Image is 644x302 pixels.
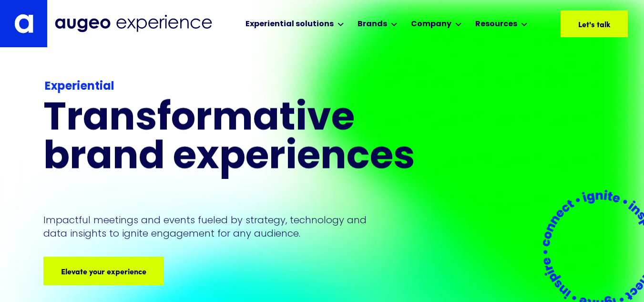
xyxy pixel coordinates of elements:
div: Brands [358,19,387,30]
a: Let's talk [561,10,628,37]
div: Resources [475,19,517,30]
p: Impactful meetings and events fueled by strategy, technology and data insights to ignite engageme... [43,213,371,240]
div: Company [411,19,451,30]
img: Augeo's "a" monogram decorative logo in white. [14,14,33,33]
img: Augeo Experience business unit full logo in midnight blue. [55,15,212,32]
div: Experiential [44,78,453,95]
a: Elevate your experience [43,257,164,285]
div: Experiential solutions [245,19,334,30]
h1: Transformative brand experiences [43,101,455,178]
